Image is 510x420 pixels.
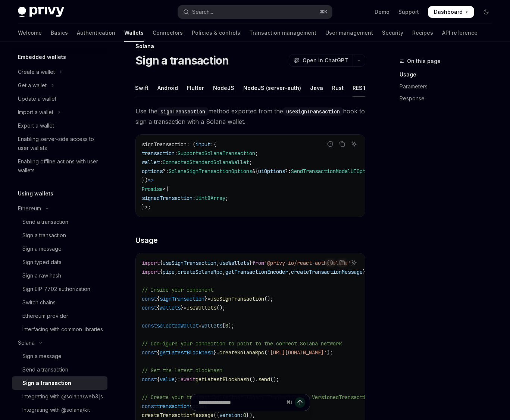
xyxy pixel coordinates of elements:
a: Sign typed data [12,256,107,269]
button: Toggle Import a wallet section [12,106,107,119]
div: Integrating with @solana/web3.js [22,392,103,401]
span: SendTransactionModalUIOptions [291,168,378,175]
a: Connectors [153,24,183,42]
div: Java [310,79,323,97]
span: Open in ChatGPT [303,57,348,64]
span: = [198,322,201,329]
button: Send message [295,397,305,408]
span: { [255,168,258,175]
a: Switch chains [12,296,107,309]
span: => [148,177,154,184]
a: Support [398,8,419,16]
span: { [213,141,216,148]
div: Swift [135,79,148,97]
div: Ethereum provider [22,311,68,320]
a: Usage [400,69,498,81]
span: useWallets [219,260,249,266]
h1: Sign a transaction [135,54,229,67]
span: useWallets [187,304,216,311]
span: ⌘ K [320,9,328,15]
div: Rust [332,79,344,97]
a: Security [382,24,403,42]
span: = [184,304,187,311]
h5: Embedded wallets [18,53,66,62]
span: { [157,349,160,356]
div: Create a wallet [18,68,55,76]
div: Sign a message [22,352,62,361]
span: : [210,141,213,148]
div: Enabling server-side access to user wallets [18,135,103,153]
div: NodeJS (server-auth) [243,79,301,97]
span: wallets [160,304,181,311]
span: from [252,260,264,266]
button: Toggle Get a wallet section [12,79,107,92]
a: Policies & controls [192,24,240,42]
div: Switch chains [22,298,56,307]
a: Update a wallet [12,92,107,106]
span: { [160,269,163,275]
a: Export a wallet [12,119,107,132]
code: signTransaction [157,107,208,116]
span: const [142,304,157,311]
span: = [216,349,219,356]
div: Solana [18,338,35,347]
a: User management [325,24,373,42]
span: { [157,304,160,311]
span: (). [249,376,258,383]
span: <{ [163,186,169,192]
span: { [157,295,160,302]
a: Demo [375,8,389,16]
span: await [181,376,195,383]
div: Flutter [187,79,204,97]
span: Dashboard [434,8,463,16]
div: Sign a raw hash [22,271,61,280]
a: Dashboard [428,6,474,18]
a: Recipes [412,24,433,42]
div: Solana [135,43,365,50]
span: input [195,141,210,148]
div: NodeJS [213,79,234,97]
div: Sign typed data [22,258,62,267]
div: Get a wallet [18,81,47,90]
div: Android [157,79,178,97]
span: On this page [407,57,441,66]
span: wallets [201,322,222,329]
input: Ask a question... [198,394,283,411]
div: Update a wallet [18,94,56,103]
span: useSignTransaction [210,295,264,302]
span: { [157,376,160,383]
span: ]; [228,322,234,329]
span: : [175,150,178,157]
span: } [213,349,216,356]
div: Sign EIP-7702 authorization [22,285,90,294]
button: Open search [178,5,332,19]
span: } [249,260,252,266]
span: } [181,304,184,311]
div: Ethereum [18,204,41,213]
button: Toggle Ethereum section [12,202,107,215]
a: Send a transaction [12,363,107,376]
span: ; [225,195,228,201]
span: { [160,260,163,266]
span: send [258,376,270,383]
span: signTransaction [160,295,204,302]
div: Interfacing with common libraries [22,325,103,334]
span: ?: [163,168,169,175]
span: // Get the latest blockhash [142,367,222,374]
a: Interfacing with common libraries [12,323,107,336]
span: uiOptions [258,168,285,175]
span: : ( [187,141,195,148]
span: options [142,168,163,175]
span: selectedWallet [157,322,198,329]
span: Use the method exported from the hook to sign a transaction with a Solana wallet. [135,106,365,127]
button: Ask AI [349,139,359,149]
span: (); [216,304,225,311]
span: ; [249,159,252,166]
span: ( [264,349,267,356]
span: getLatestBlockhash [195,376,249,383]
span: createTransactionMessage [291,269,363,275]
div: Sign a transaction [22,231,66,240]
div: Send a transaction [22,217,68,226]
span: & [252,168,255,175]
span: getTransactionEncoder [225,269,288,275]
